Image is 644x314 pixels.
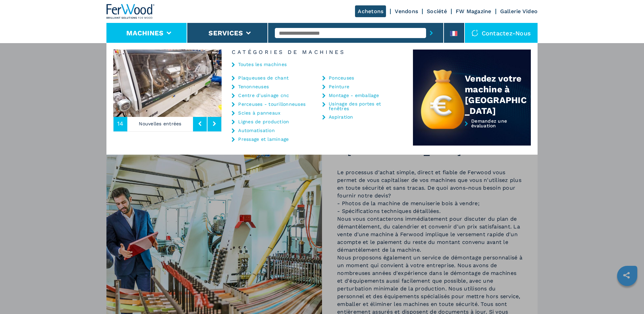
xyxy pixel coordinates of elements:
a: Tenonneuses [238,84,269,89]
a: Toutes les machines [238,62,287,67]
a: FW Magazine [456,8,491,14]
a: Scies à panneaux [238,111,280,115]
a: Pressage et laminage [238,137,289,142]
a: Vendons [395,8,418,14]
a: Automatisation [238,128,275,133]
a: Société [427,8,447,14]
span: 14 [117,121,124,127]
a: Centre d'usinage cnc [238,93,289,98]
a: Aspiration [329,115,353,119]
img: Ferwood [106,4,155,19]
a: Peinture [329,84,349,89]
a: Lignes de production [238,119,289,124]
a: Ponceuses [329,75,354,80]
a: Demandez une évaluation [413,119,531,146]
img: Contactez-nous [472,30,478,36]
button: Machines [126,29,163,37]
a: Achetons [355,5,386,17]
a: Perceuses - tourillonneuses [238,102,305,106]
a: Montage - emballage [329,93,379,98]
h6: Catégories de machines [222,50,413,55]
img: image [222,50,330,117]
button: Services [208,29,243,37]
p: Nouvelles entrées [127,116,193,131]
div: Vendez votre machine à [GEOGRAPHIC_DATA] [465,73,531,116]
div: Contactez-nous [465,23,538,43]
a: Gallerie Video [500,8,538,14]
a: Plaqueuses de chant [238,75,289,80]
a: Usinage des portes et fenêtres [329,101,396,111]
img: image [113,50,222,117]
button: submit-button [426,25,437,41]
